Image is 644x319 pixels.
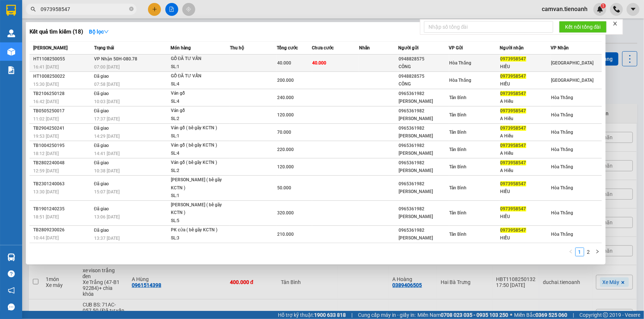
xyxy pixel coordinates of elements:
img: solution-icon [7,66,15,74]
span: 220.000 [277,147,294,152]
span: Đã giao [94,181,109,186]
span: 0973958547 [500,126,526,131]
li: Previous Page [566,248,575,256]
div: TB2904250241 [33,125,92,132]
div: [PERSON_NAME] ( bể gãy KCTN ) [171,176,226,192]
span: [GEOGRAPHIC_DATA] [551,60,594,66]
span: Đã giao [94,228,109,233]
span: 0973958547 [500,74,526,79]
span: 70.000 [277,130,291,135]
span: Hòa Thắng [551,130,574,135]
span: 11:02 [DATE] [33,116,59,122]
div: SL: 2 [171,167,226,175]
div: HIẾU [500,63,551,71]
span: Hòa Thắng [551,95,574,100]
div: SL: 3 [171,234,226,242]
span: Hòa Thắng [551,185,574,190]
span: left [569,249,573,254]
div: A Hiếu [500,167,551,175]
div: A Hiếu [500,98,551,105]
div: TB2301240063 [33,180,92,188]
div: SL: 5 [171,217,226,225]
span: Đã giao [94,126,109,131]
span: Đã giao [94,91,109,96]
img: logo-vxr [6,5,16,16]
li: Next Page [593,248,602,256]
h3: Kết quả tìm kiếm ( 18 ) [30,28,83,36]
div: HIẾU [500,234,551,242]
div: HIẾU [500,80,551,88]
span: 210.000 [277,232,294,237]
span: Đã giao [94,74,109,79]
span: 50.000 [277,185,291,190]
span: 17:37 [DATE] [94,116,120,122]
div: TB2809230026 [33,226,92,234]
div: [PERSON_NAME] [399,132,449,140]
span: close-circle [129,6,134,13]
span: notification [8,287,15,294]
span: question-circle [8,270,15,277]
span: Hòa Thắng [551,112,574,118]
span: 0973958547 [500,143,526,148]
span: Tân Bình [450,95,467,100]
span: Món hàng [171,45,191,50]
li: 2 [584,248,593,256]
button: Kết nối tổng đài [559,21,607,33]
span: 0973958547 [500,228,526,233]
span: 10:38 [DATE] [94,168,120,173]
span: 13:06 [DATE] [94,214,120,220]
span: 0973958547 [500,206,526,211]
span: close [613,21,618,26]
span: VP Gửi [449,45,463,50]
span: message [8,304,15,311]
div: TB1901240235 [33,205,92,213]
span: Đã giao [94,160,109,165]
div: TB1004250195 [33,142,92,150]
span: 200.000 [277,78,294,83]
span: 14:41 [DATE] [94,151,120,156]
div: A Hiếu [500,150,551,157]
div: 0965361982 [399,180,449,188]
span: 18:12 [DATE] [33,151,59,156]
div: TB2802240048 [33,159,92,167]
span: Tân Bình [450,130,467,135]
span: 40.000 [313,60,327,66]
div: [PERSON_NAME] [399,213,449,221]
div: [PERSON_NAME] [399,150,449,157]
span: Hòa Thắng [551,164,574,169]
div: HT1108250055 [33,55,92,63]
a: 2 [585,248,593,256]
div: SL: 2 [171,115,226,123]
span: 0973958547 [500,108,526,113]
span: [GEOGRAPHIC_DATA] [551,78,594,83]
span: Tân Bình [450,210,467,215]
div: A Hiếu [500,132,551,140]
span: 15:07 [DATE] [94,189,120,194]
span: 320.000 [277,210,294,215]
span: 120.000 [277,164,294,169]
span: Nhãn [359,45,370,50]
div: [PERSON_NAME] [399,115,449,123]
img: warehouse-icon [7,48,15,56]
div: GỖ ĐÃ TƯ VẤN [171,55,226,63]
span: VP Nhận [551,45,569,50]
span: Kết nối tổng đài [565,23,601,31]
span: Thu hộ [230,45,244,50]
div: SL: 4 [171,98,226,106]
div: [PERSON_NAME] [399,98,449,105]
div: [PERSON_NAME] [399,188,449,196]
span: 07:00 [DATE] [94,64,120,70]
div: Ván gỗ [171,107,226,115]
span: Tân Bình [450,147,467,152]
span: down [104,29,109,34]
span: 12:59 [DATE] [33,168,59,173]
img: warehouse-icon [7,29,15,37]
span: Hòa Thắng [450,60,472,66]
div: 0965361982 [399,227,449,234]
span: Tân Bình [450,185,467,190]
span: 10:44 [DATE] [33,235,59,241]
div: A Hiếu [500,115,551,123]
div: Ván gỗ ( bể gãy KCTN ) [171,141,226,150]
span: Đã giao [94,143,109,148]
span: Đã giao [94,206,109,211]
